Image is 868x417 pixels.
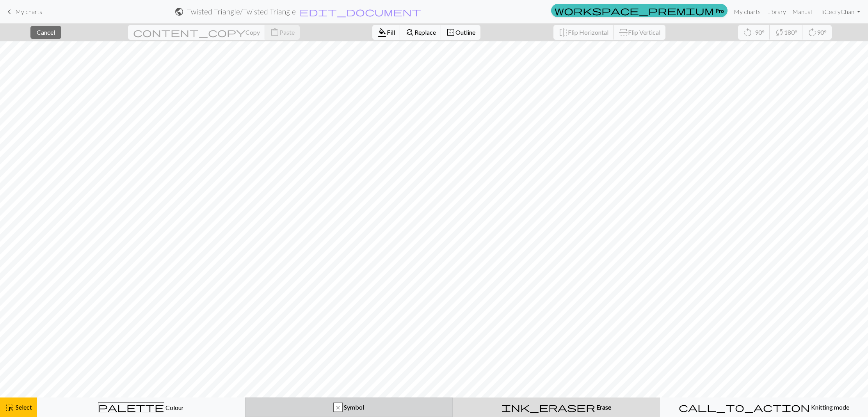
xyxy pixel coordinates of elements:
a: My charts [5,5,42,18]
a: Library [764,4,789,20]
a: Manual [789,4,815,20]
span: call_to_action [679,402,810,413]
span: 180° [784,28,797,36]
span: Flip Horizontal [568,28,608,36]
span: Symbol [343,403,364,411]
span: Erase [595,403,611,411]
span: content_copy [133,27,245,38]
button: Knitting mode [660,397,868,417]
span: sync [775,27,784,38]
span: Colour [164,404,184,411]
span: find_replace [405,27,414,38]
span: Cancel [37,28,55,36]
span: My charts [15,8,42,15]
button: Replace [400,25,441,40]
span: workspace_premium [555,5,714,16]
button: 90° [802,25,832,40]
a: Pro [551,4,727,17]
span: flip [618,28,629,37]
span: rotate_right [808,27,817,38]
span: highlight_alt [5,402,14,413]
span: keyboard_arrow_left [5,6,14,17]
span: -90° [752,28,765,36]
h2: Twisted Triangle / Twisted Triangle [187,7,296,16]
button: Outline [441,25,480,40]
button: Flip Horizontal [553,25,614,40]
span: 90° [817,28,827,36]
a: My charts [731,4,764,20]
span: palette [98,402,164,413]
button: Erase [453,397,660,417]
span: Select [14,403,32,411]
div: x [334,403,342,412]
span: Copy [245,28,260,36]
button: Copy [128,25,265,40]
span: Fill [387,28,395,36]
span: Flip Vertical [628,28,660,36]
button: Colour [37,397,245,417]
button: Flip Vertical [614,25,665,40]
span: format_color_fill [377,27,387,38]
button: Cancel [30,26,61,39]
button: 180° [770,25,803,40]
span: public [174,6,184,17]
span: edit_document [299,6,421,17]
span: ink_eraser [502,402,595,413]
button: x Symbol [245,397,453,417]
button: Fill [372,25,400,40]
span: Knitting mode [810,403,849,411]
span: Replace [414,28,436,36]
span: border_outer [446,27,455,38]
span: Outline [455,28,475,36]
button: -90° [738,25,770,40]
a: HiCecilyChan [815,4,863,20]
span: rotate_left [743,27,752,38]
span: flip [559,27,568,38]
